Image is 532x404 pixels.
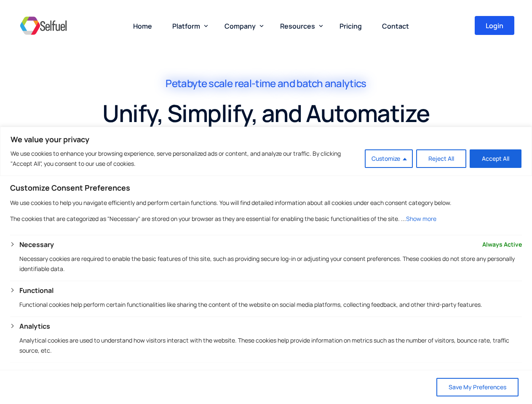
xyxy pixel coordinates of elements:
p: The cookies that are categorized as "Necessary" are stored on your browser as they are essential ... [10,214,522,224]
span: real-time [235,77,276,90]
p: We value your privacy [11,134,521,144]
span: Customize Consent Preferences [10,183,130,193]
span: Platform [172,21,200,31]
img: Selfuel - Democratizing Innovation [18,13,69,38]
span: Pricing [340,21,362,31]
button: Necessary [19,239,54,250]
p: We use cookies to help you navigate efficiently and perform certain functions. You will find deta... [10,198,522,208]
button: Functional [19,285,53,295]
button: Reject All [416,149,466,168]
p: Functional cookies help perform certain functionalities like sharing the content of the website o... [19,300,522,310]
button: Show more [406,214,436,224]
h1: Unify, Simplify, and Automatize [13,98,519,128]
p: We use cookies to enhance your browsing experience, serve personalized ads or content, and analyz... [11,149,358,169]
span: batch [297,77,323,90]
button: Accept All [470,149,521,168]
span: Resources [280,21,315,31]
a: Login [475,16,514,35]
span: analytics [325,77,366,90]
iframe: Chat Widget [392,313,532,404]
span: Contact [382,21,409,31]
span: Home [133,21,152,31]
p: Analytical cookies are used to understand how visitors interact with the website. These cookies h... [19,335,522,356]
span: Company [225,21,256,31]
span: Login [486,22,503,29]
span: Always Active [482,239,522,250]
span: scale [209,77,233,90]
p: Necessary cookies are required to enable the basic features of this site, such as providing secur... [19,254,522,274]
span: and [278,77,295,90]
span: Petabyte [166,77,207,90]
button: Analytics [19,321,50,331]
button: Customize [365,149,413,168]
